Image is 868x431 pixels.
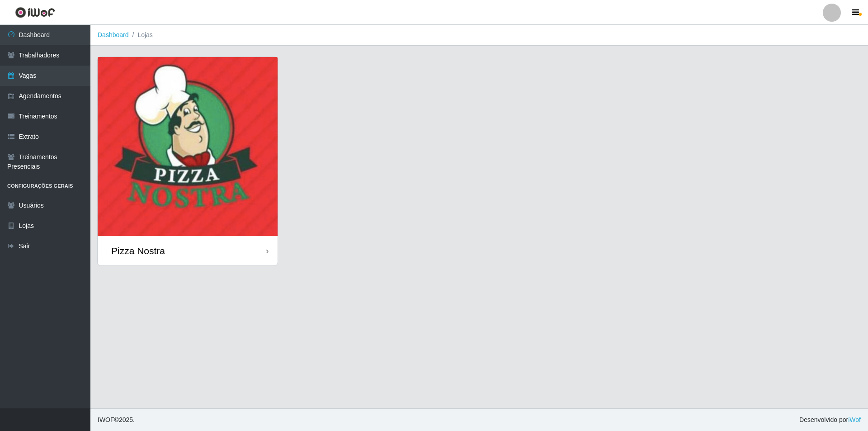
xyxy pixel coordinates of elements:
img: cardImg [98,57,278,236]
div: Pizza Nostra [111,245,165,256]
span: IWOF [98,416,114,423]
span: © 2025 . [98,415,135,425]
span: Desenvolvido por [799,415,861,425]
a: iWof [848,416,861,423]
img: CoreUI Logo [15,7,55,18]
nav: breadcrumb [90,25,868,46]
a: Dashboard [98,31,129,38]
li: Lojas [129,30,153,40]
a: Pizza Nostra [98,57,278,265]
